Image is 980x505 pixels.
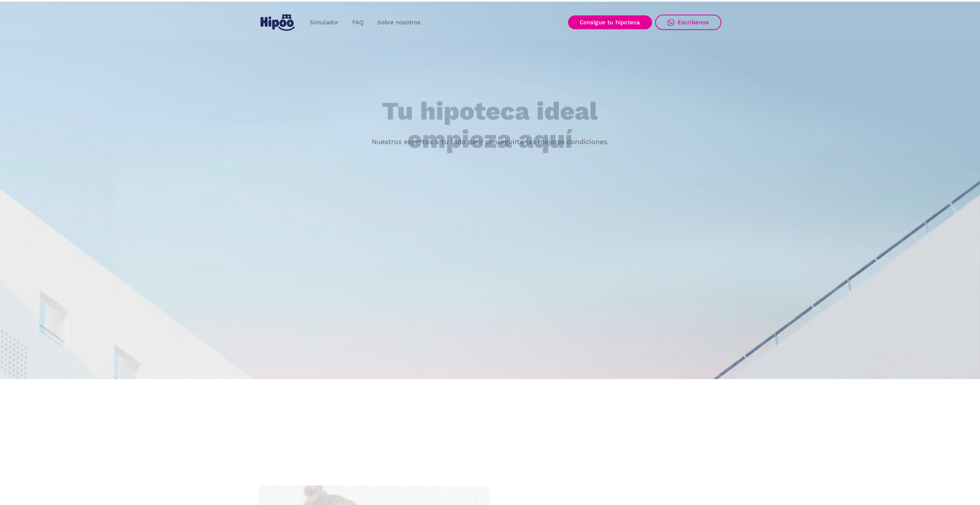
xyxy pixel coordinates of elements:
a: Consigue tu hipoteca [568,15,652,29]
a: home [259,11,297,34]
a: Simulador [303,15,345,30]
a: Escríbenos [655,15,721,30]
h1: Tu hipoteca ideal empieza aquí [344,97,636,153]
a: FAQ [345,15,370,30]
a: Sobre nosotros [370,15,427,30]
div: Escríbenos [677,19,709,26]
